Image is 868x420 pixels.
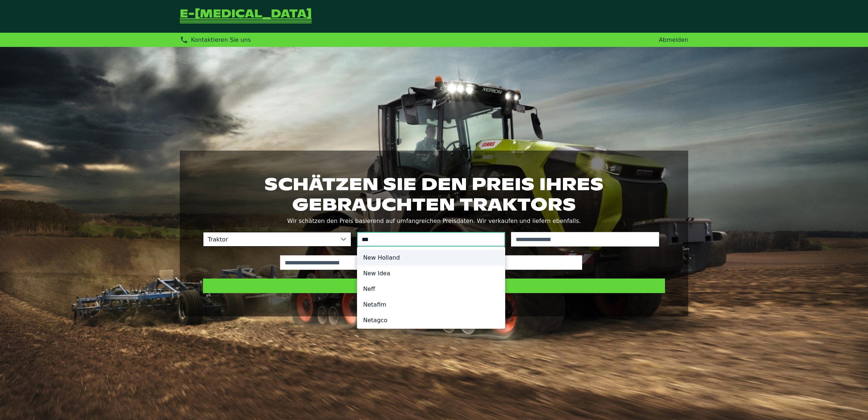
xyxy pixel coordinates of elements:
[357,281,505,297] li: Neff
[357,297,505,312] li: Netafim
[203,174,665,215] h1: Schätzen Sie den Preis Ihres gebrauchten Traktors
[191,36,251,43] span: Kontaktieren Sie uns
[357,247,505,409] ul: Option List
[180,36,251,44] div: Kontaktieren Sie uns
[659,36,688,43] a: Abmelden
[203,279,665,293] button: Preis schätzen
[357,312,505,328] li: Netagco
[357,250,505,265] li: New Holland
[357,328,505,344] li: Nettuno
[180,9,312,24] a: Zurück zur Startseite
[203,216,665,226] p: Wir schätzen den Preis basierend auf umfangreichen Preisdaten. Wir verkaufen und liefern ebenfalls.
[357,265,505,281] li: New Idea
[203,232,336,246] span: Traktor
